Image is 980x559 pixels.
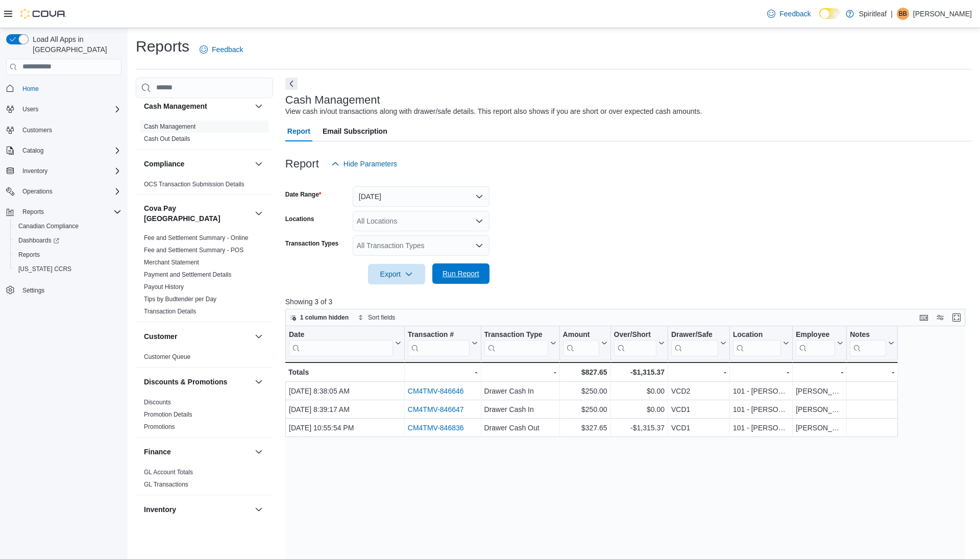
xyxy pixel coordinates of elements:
[18,165,52,177] button: Inventory
[733,385,789,397] div: 101 - [PERSON_NAME]
[796,403,843,416] div: [PERSON_NAME]
[934,311,946,324] button: Display options
[850,366,894,378] div: -
[18,144,121,157] span: Catalog
[18,251,40,259] span: Reports
[614,330,656,339] div: Over/Short
[354,311,399,324] button: Sort fields
[408,330,470,339] div: Transaction #
[850,330,894,356] button: Notes
[285,94,380,106] h3: Cash Management
[289,403,401,416] div: [DATE] 8:39:17 AM
[671,422,726,434] div: VCD1
[144,123,195,130] a: Cash Management
[22,126,52,134] span: Customers
[562,366,607,378] div: $827.65
[144,353,190,360] a: Customer Queue
[819,8,841,19] input: Dark Mode
[289,422,401,434] div: [DATE] 10:55:54 PM
[289,330,401,356] button: Date
[10,248,126,262] button: Reports
[913,8,972,20] p: [PERSON_NAME]
[14,220,121,232] span: Canadian Compliance
[144,296,216,303] a: Tips by Budtender per Day
[484,330,556,356] button: Transaction Type
[408,366,478,378] div: -
[144,504,176,515] h3: Inventory
[733,330,789,356] button: Location
[374,264,419,284] span: Export
[859,8,887,20] p: Spiritleaf
[18,265,71,273] span: [US_STATE] CCRS
[733,330,781,356] div: Location
[212,44,243,55] span: Feedback
[408,330,470,356] div: Transaction # URL
[144,135,190,143] span: Cash Out Details
[18,206,48,218] button: Reports
[285,297,972,307] p: Showing 3 of 3
[144,283,184,291] span: Payout History
[14,263,76,275] a: [US_STATE] CCRS
[14,263,121,275] span: Washington CCRS
[253,446,265,458] button: Finance
[144,101,251,111] button: Cash Management
[136,466,273,495] div: Finance
[408,330,478,356] button: Transaction #
[144,423,175,431] span: Promotions
[562,330,599,356] div: Amount
[484,330,548,339] div: Transaction Type
[327,154,401,174] button: Hide Parameters
[136,396,273,437] div: Discounts & Promotions
[144,258,199,266] span: Merchant Statement
[779,9,811,19] span: Feedback
[484,422,556,434] div: Drawer Cash Out
[819,19,820,19] span: Dark Mode
[323,121,387,141] span: Email Subscription
[796,330,835,356] div: Employee
[897,8,909,20] div: Bobby B
[10,262,126,276] button: [US_STATE] CCRS
[671,366,726,378] div: -
[144,398,171,406] span: Discounts
[18,236,59,245] span: Dashboards
[18,185,57,198] button: Operations
[285,190,322,199] label: Date Range
[144,447,251,457] button: Finance
[368,313,395,322] span: Sort fields
[2,102,126,116] button: Users
[289,330,393,356] div: Date
[20,9,66,19] img: Cova
[144,307,196,315] span: Transaction Details
[144,271,231,278] a: Payment and Settlement Details
[443,269,479,279] span: Run Report
[289,330,393,339] div: Date
[796,422,843,434] div: [PERSON_NAME]
[671,403,726,416] div: VCD1
[144,399,171,406] a: Discounts
[144,247,243,254] a: Fee and Settlement Summary - POS
[671,330,726,356] button: Drawer/Safe
[18,103,42,115] button: Users
[144,259,199,266] a: Merchant Statement
[144,203,251,224] button: Cova Pay [GEOGRAPHIC_DATA]
[796,330,843,356] button: Employee
[285,106,702,117] div: View cash in/out transactions along with drawer/safe details. This report also shows if you are s...
[300,313,349,322] span: 1 column hidden
[18,284,48,297] a: Settings
[195,39,247,60] a: Feedback
[899,8,907,20] span: BB
[562,422,607,434] div: $327.65
[671,385,726,397] div: VCD2
[2,81,126,96] button: Home
[614,330,656,356] div: Over/Short
[288,366,401,378] div: Totals
[733,422,789,434] div: 101 - [PERSON_NAME]
[286,311,353,324] button: 1 column hidden
[891,8,893,20] p: |
[18,206,121,218] span: Reports
[22,286,44,295] span: Settings
[144,234,249,242] span: Fee and Settlement Summary - Online
[144,308,196,315] a: Transaction Details
[289,385,401,397] div: [DATE] 8:38:05 AM
[144,159,184,169] h3: Compliance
